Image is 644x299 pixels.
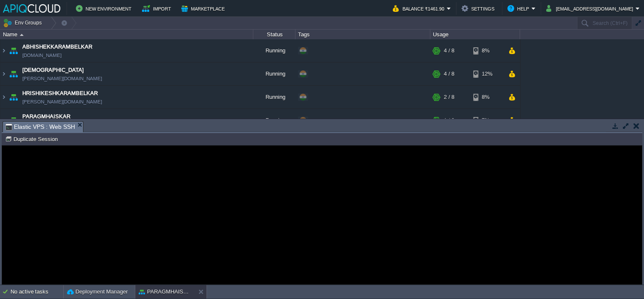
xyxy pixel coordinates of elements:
a: HRISHIKESHKARAMBELKAR [22,89,98,98]
button: Marketplace [181,3,227,14]
img: AMDAwAAAACH5BAEAAAAALAAAAAABAAEAAAICRAEAOw== [0,109,7,132]
div: Running [253,109,295,132]
span: Elastic VPS : Web SSH [5,122,75,132]
div: 8% [473,39,501,62]
div: 12% [473,63,501,85]
img: AMDAwAAAACH5BAEAAAAALAAAAAABAAEAAAICRAEAOw== [0,63,7,85]
img: AMDAwAAAACH5BAEAAAAALAAAAAABAAEAAAICRAEAOw== [0,86,7,109]
div: Status [254,30,295,39]
div: Running [253,86,295,109]
img: AMDAwAAAACH5BAEAAAAALAAAAAABAAEAAAICRAEAOw== [8,86,19,109]
button: Env Groups [3,17,45,29]
button: New Environment [76,3,134,14]
a: PARAGMHAISKAR [22,112,70,121]
button: Balance ₹1461.90 [393,3,447,14]
button: Deployment Manager [67,288,128,296]
img: AMDAwAAAACH5BAEAAAAALAAAAAABAAEAAAICRAEAOw== [20,34,24,36]
button: Help [507,3,531,14]
div: No active tasks [11,285,63,299]
button: Duplicate Session [5,135,60,143]
div: 4 / 8 [444,63,454,85]
a: [PERSON_NAME][DOMAIN_NAME] [22,74,102,83]
a: [DOMAIN_NAME] [22,51,62,60]
img: AMDAwAAAACH5BAEAAAAALAAAAAABAAEAAAICRAEAOw== [8,109,19,132]
div: 1 / 8 [444,109,454,132]
img: AMDAwAAAACH5BAEAAAAALAAAAAABAAEAAAICRAEAOw== [8,39,19,62]
div: 8% [473,86,501,109]
button: Settings [462,3,497,14]
div: Name [1,30,253,39]
a: [PERSON_NAME][DOMAIN_NAME] [22,98,102,106]
div: Running [253,63,295,85]
img: AMDAwAAAACH5BAEAAAAALAAAAAABAAEAAAICRAEAOw== [0,39,7,62]
img: APIQCloud [3,4,60,13]
div: 7% [473,109,501,132]
a: ABHISHEKKARAMBELKAR [22,43,92,51]
button: Import [142,3,174,14]
div: 4 / 8 [444,39,454,62]
button: [EMAIL_ADDRESS][DOMAIN_NAME] [546,3,636,14]
div: Tags [296,30,430,39]
div: 2 / 8 [444,86,454,109]
button: PARAGMHAISKAR [139,288,192,296]
div: Usage [431,30,520,39]
a: [DEMOGRAPHIC_DATA] [22,66,84,74]
img: AMDAwAAAACH5BAEAAAAALAAAAAABAAEAAAICRAEAOw== [8,63,19,85]
div: Running [253,39,295,62]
